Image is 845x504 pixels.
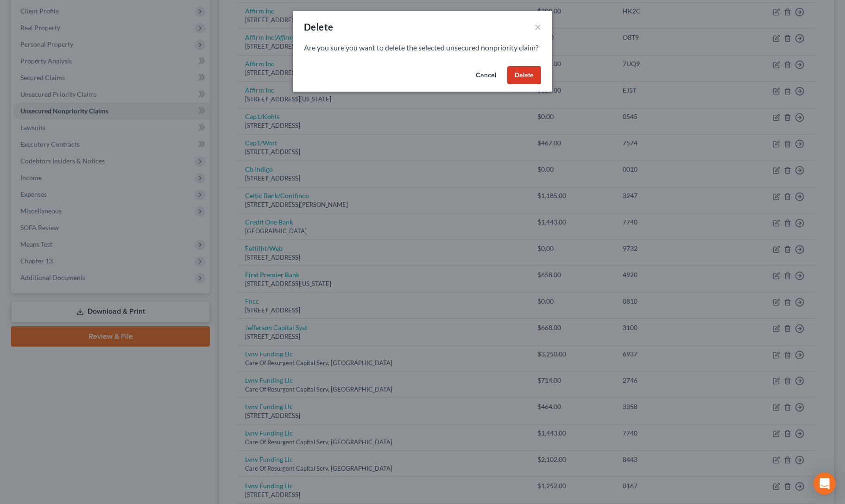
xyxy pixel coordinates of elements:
[304,43,541,53] p: Are you sure you want to delete the selected unsecured nonpriority claim?
[304,20,333,33] div: Delete
[468,66,504,85] button: Cancel
[535,21,541,32] button: ×
[507,66,541,85] button: Delete
[813,473,836,495] div: Open Intercom Messenger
